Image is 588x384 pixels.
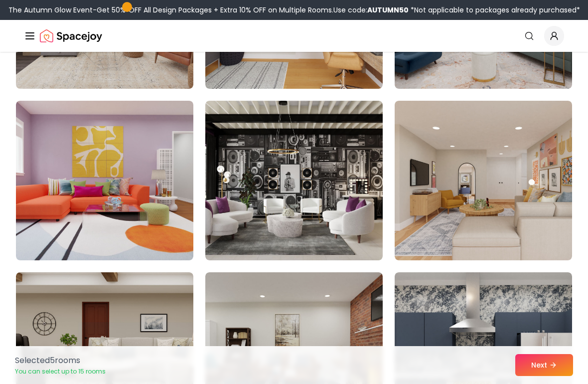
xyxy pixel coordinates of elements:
div: The Autumn Glow Event-Get 50% OFF All Design Packages + Extra 10% OFF on Multiple Rooms. [8,5,580,15]
img: Room room-49 [16,101,193,260]
img: Room room-50 [205,101,383,260]
nav: Global [24,20,564,52]
img: Spacejoy Logo [40,26,102,46]
span: Use code: [333,5,409,15]
button: Next [515,354,573,376]
b: AUTUMN50 [367,5,409,15]
p: Selected 5 room s [15,355,106,367]
span: *Not applicable to packages already purchased* [409,5,580,15]
img: Room room-51 [395,101,572,260]
a: Spacejoy [40,26,102,46]
p: You can select up to 15 rooms [15,368,106,376]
